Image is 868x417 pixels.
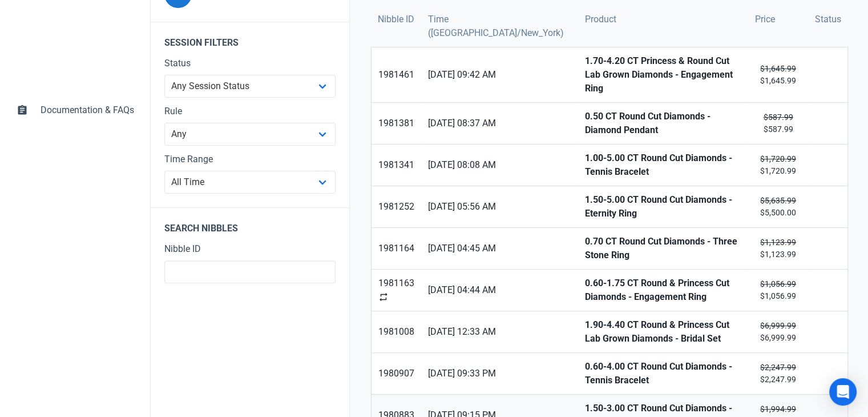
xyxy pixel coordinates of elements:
small: $1,123.99 [755,236,801,260]
a: 1.70-4.20 CT Princess & Round Cut Lab Grown Diamonds - Engagement Ring [578,47,748,102]
s: $5,635.99 [760,196,796,205]
div: Open Intercom Messenger [829,378,857,406]
span: [DATE] 08:08 AM [428,158,571,172]
a: 1981008 [372,311,421,352]
a: [DATE] 04:45 AM [421,228,578,269]
s: $1,123.99 [760,238,796,247]
span: Status [815,13,841,26]
s: $1,645.99 [760,64,796,73]
s: $6,999.99 [760,321,796,330]
span: Product [585,13,616,26]
small: $587.99 [755,111,801,135]
a: $1,123.99$1,123.99 [748,228,808,269]
span: [DATE] 08:37 AM [428,117,571,130]
span: [DATE] 09:33 PM [428,367,571,380]
strong: 0.50 CT Round Cut Diamonds - Diamond Pendant [585,110,741,137]
a: 0.60-4.00 CT Round Cut Diamonds - Tennis Bracelet [578,353,748,394]
a: [DATE] 09:33 PM [421,353,578,394]
a: [DATE] 08:37 AM [421,103,578,144]
a: 0.60-1.75 CT Round & Princess Cut Diamonds - Engagement Ring [578,270,748,311]
a: 1.00-5.00 CT Round Cut Diamonds - Tennis Bracelet [578,145,748,186]
a: 1981164 [372,228,421,269]
strong: 0.70 CT Round Cut Diamonds - Three Stone Ring [585,235,741,262]
a: [DATE] 09:42 AM [421,47,578,102]
span: Documentation & FAQs [41,103,134,117]
a: [DATE] 12:33 AM [421,311,578,352]
span: [DATE] 04:44 AM [428,283,571,297]
a: $587.99$587.99 [748,103,808,144]
label: Nibble ID [164,242,336,256]
s: $2,247.99 [760,363,796,372]
span: Nibble ID [378,13,414,26]
span: repeat [378,292,389,302]
s: $1,994.99 [760,404,796,414]
a: $5,635.99$5,500.00 [748,186,808,227]
label: Rule [164,105,336,118]
small: $1,720.99 [755,153,801,177]
a: 0.70 CT Round Cut Diamonds - Three Stone Ring [578,228,748,269]
a: 1981163repeat [372,270,421,311]
span: [DATE] 04:45 AM [428,242,571,255]
a: 1981252 [372,186,421,227]
a: $2,247.99$2,247.99 [748,353,808,394]
legend: Search Nibbles [151,207,349,242]
small: $5,500.00 [755,195,801,219]
span: Time ([GEOGRAPHIC_DATA]/New_York) [428,13,571,40]
s: $587.99 [763,113,793,122]
a: [DATE] 05:56 AM [421,186,578,227]
span: [DATE] 05:56 AM [428,200,571,214]
legend: Session Filters [151,22,349,57]
s: $1,056.99 [760,279,796,288]
small: $1,645.99 [755,63,801,87]
span: assignment [17,103,28,115]
a: 1980907 [372,353,421,394]
strong: 1.90-4.40 CT Round & Princess Cut Lab Grown Diamonds - Bridal Set [585,318,741,346]
a: $1,645.99$1,645.99 [748,47,808,102]
label: Time Range [164,153,336,166]
span: [DATE] 09:42 AM [428,68,571,82]
a: 0.50 CT Round Cut Diamonds - Diamond Pendant [578,103,748,144]
a: assignmentDocumentation & FAQs [9,97,141,124]
a: [DATE] 04:44 AM [421,270,578,311]
strong: 0.60-4.00 CT Round Cut Diamonds - Tennis Bracelet [585,360,741,387]
strong: 0.60-1.75 CT Round & Princess Cut Diamonds - Engagement Ring [585,276,741,304]
small: $6,999.99 [755,320,801,344]
strong: 1.50-5.00 CT Round Cut Diamonds - Eternity Ring [585,193,741,220]
span: Price [755,13,775,26]
s: $1,720.99 [760,154,796,163]
a: $6,999.99$6,999.99 [748,311,808,352]
a: 1981461 [372,47,421,102]
label: Status [164,57,336,70]
strong: 1.00-5.00 CT Round Cut Diamonds - Tennis Bracelet [585,151,741,179]
small: $2,247.99 [755,362,801,386]
a: 1.50-5.00 CT Round Cut Diamonds - Eternity Ring [578,186,748,227]
a: 1.90-4.40 CT Round & Princess Cut Lab Grown Diamonds - Bridal Set [578,311,748,352]
a: $1,720.99$1,720.99 [748,145,808,186]
span: [DATE] 12:33 AM [428,325,571,339]
a: $1,056.99$1,056.99 [748,270,808,311]
strong: 1.70-4.20 CT Princess & Round Cut Lab Grown Diamonds - Engagement Ring [585,54,741,95]
a: 1981341 [372,145,421,186]
a: 1981381 [372,103,421,144]
a: [DATE] 08:08 AM [421,145,578,186]
small: $1,056.99 [755,278,801,302]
